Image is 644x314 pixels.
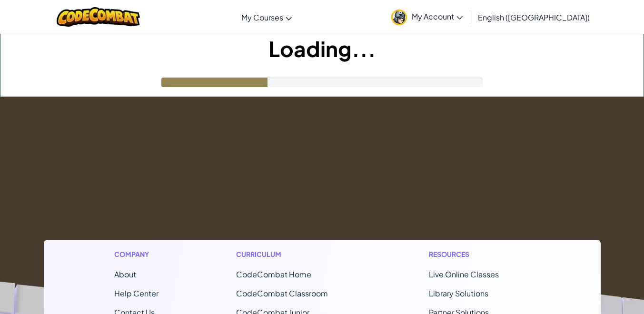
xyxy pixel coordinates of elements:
span: CodeCombat Home [236,269,311,279]
h1: Company [114,249,159,259]
a: CodeCombat Classroom [236,288,328,298]
a: Live Online Classes [429,269,499,279]
a: Help Center [114,288,159,298]
h1: Curriculum [236,249,351,259]
img: CodeCombat logo [57,7,140,27]
a: English ([GEOGRAPHIC_DATA]) [473,4,594,30]
img: avatar [391,10,407,25]
a: About [114,269,136,279]
h1: Loading... [0,34,644,63]
a: My Courses [237,4,297,30]
h1: Resources [429,249,530,259]
span: My Account [412,11,463,21]
a: My Account [386,2,467,32]
a: Library Solutions [429,288,488,298]
span: English ([GEOGRAPHIC_DATA]) [478,12,590,22]
span: My Courses [241,12,283,22]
